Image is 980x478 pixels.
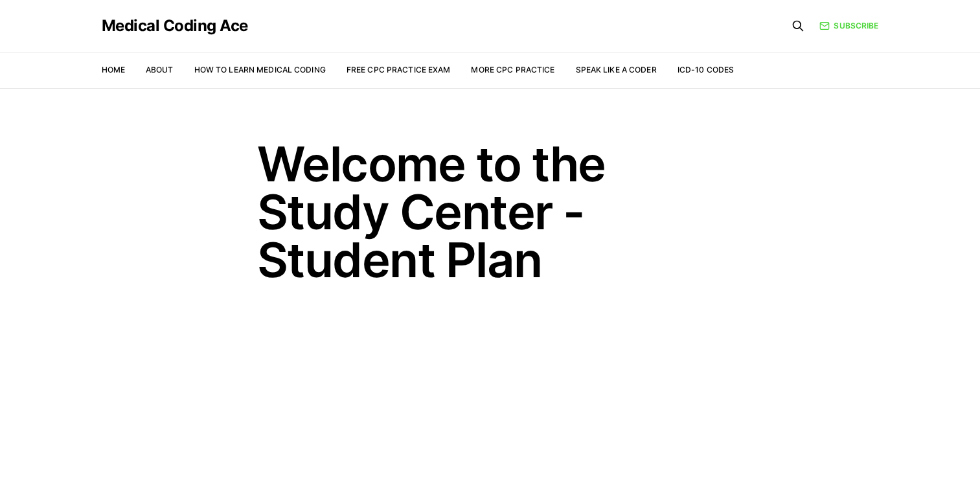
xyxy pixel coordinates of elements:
a: More CPC Practice [471,65,554,74]
a: Medical Coding Ace [102,18,248,34]
a: How to Learn Medical Coding [194,65,326,74]
h1: Welcome to the Study Center - Student Plan [257,140,724,284]
a: Subscribe [819,20,878,32]
a: ICD-10 Codes [678,65,734,74]
a: Home [102,65,125,74]
a: About [146,65,174,74]
a: Free CPC Practice Exam [347,65,451,74]
a: Speak Like a Coder [576,65,657,74]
